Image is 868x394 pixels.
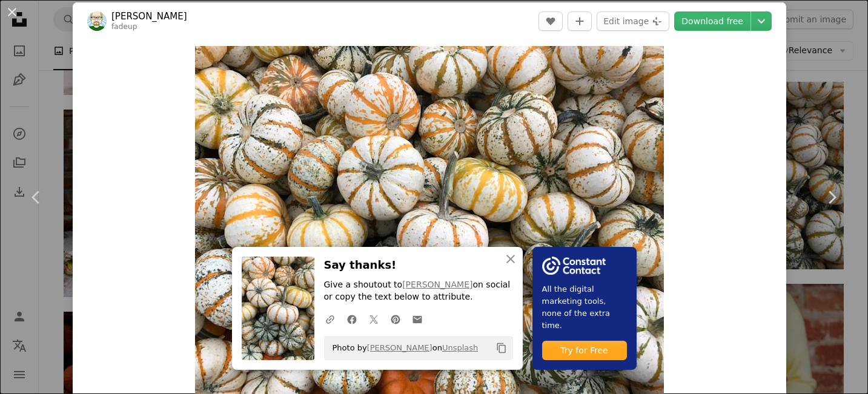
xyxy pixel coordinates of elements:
a: Download free [674,11,750,31]
button: Like [538,11,563,31]
a: Next [795,139,868,255]
button: Add to Collection [568,11,592,31]
span: All the digital marketing tools, none of the extra time. [542,283,627,332]
button: Edit image [597,11,669,31]
a: [PERSON_NAME] [111,10,187,22]
a: [PERSON_NAME] [367,343,432,352]
a: [PERSON_NAME] [402,280,472,289]
h3: Say thanks! [324,257,513,274]
a: Share over email [406,307,428,331]
a: Unsplash [442,343,478,352]
div: Try for Free [542,341,627,360]
button: Choose download size [751,11,772,31]
a: Share on Facebook [341,307,363,331]
a: All the digital marketing tools, none of the extra time.Try for Free [532,247,637,370]
img: file-1754318165549-24bf788d5b37 [542,257,606,275]
button: Copy to clipboard [491,338,512,358]
span: Photo by on [326,338,479,358]
a: Share on Pinterest [385,307,406,331]
a: Share on Twitter [363,307,385,331]
img: Go to Tom Okon's profile [87,11,107,31]
a: fadeup [111,22,137,31]
p: Give a shoutout to on social or copy the text below to attribute. [324,279,513,303]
